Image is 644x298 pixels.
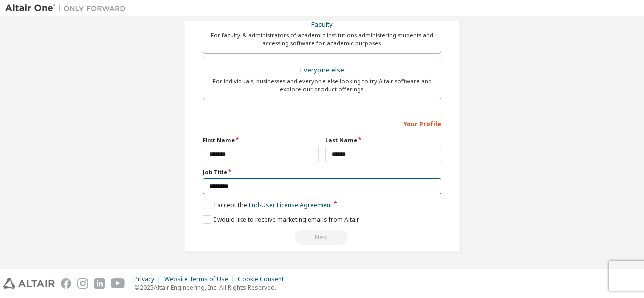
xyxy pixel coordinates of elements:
[5,3,131,13] img: Altair One
[209,18,435,32] div: Faculty
[203,201,332,209] label: I accept the
[94,278,105,289] img: linkedin.svg
[209,31,435,47] div: For faculty & administrators of academic institutions administering students and accessing softwa...
[325,136,441,144] label: Last Name
[77,278,88,289] img: instagram.svg
[203,115,441,131] div: Your Profile
[111,278,125,289] img: youtube.svg
[164,275,238,283] div: Website Terms of Use
[134,275,164,283] div: Privacy
[203,168,441,176] label: Job Title
[61,278,71,289] img: facebook.svg
[3,278,55,289] img: altair_logo.svg
[238,275,290,283] div: Cookie Consent
[249,201,332,209] a: End-User License Agreement
[209,63,435,77] div: Everyone else
[203,136,319,144] label: First Name
[134,283,290,292] p: © 2025 Altair Engineering, Inc. All Rights Reserved.
[203,230,441,245] div: Select your account type to continue
[203,215,359,224] label: I would like to receive marketing emails from Altair
[209,77,435,93] div: For individuals, businesses and everyone else looking to try Altair software and explore our prod...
